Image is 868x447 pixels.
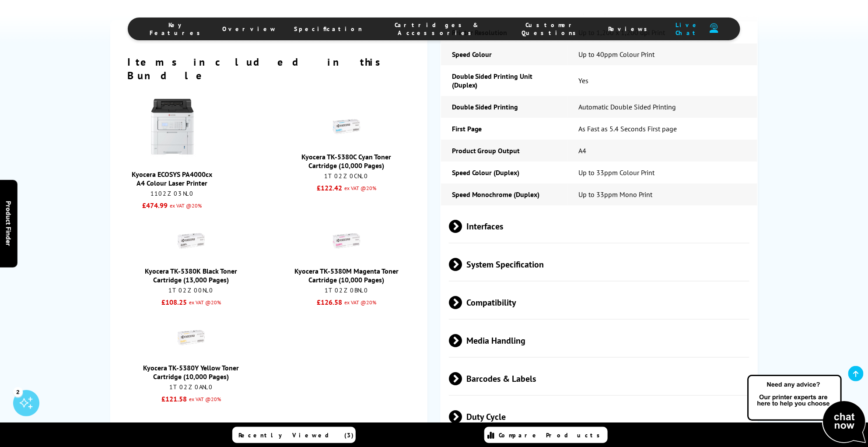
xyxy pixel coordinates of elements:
strong: £121.58 [161,394,187,403]
span: Reviews [609,25,652,33]
span: Compare Products [499,431,605,439]
span: System Specification [449,248,749,281]
td: Speed Monochrome (Duplex) [441,183,567,205]
div: 1T02Z00NL0 [132,286,251,294]
span: Live Chat [670,21,705,37]
span: Compatibility [449,286,749,319]
img: Kyocera TK-5380C Cyan Toner Cartridge (10,000 Pages) [331,111,362,142]
span: Barcodes & Labels [449,362,749,395]
div: 1102Z03NL0 [132,190,213,197]
img: user-headset-duotone.svg [710,23,718,33]
small: ex VAT @20% [187,394,221,403]
span: Product Finder [4,201,13,246]
strong: £122.42 [317,183,342,192]
span: Customer Questions [512,21,591,37]
img: Kyocera TK-5380K Black Toner Cartridge (13,000 Pages) [176,225,206,256]
img: Kyocera TK-5380M Magenta Toner Cartridge (10,000 Pages) [331,225,362,256]
a: Kyocera ECOSYS PA4000cxA4 Colour Laser Printer [132,170,213,187]
div: 1T02Z0BNL0 [287,286,406,294]
img: Kyocera TK-5380Y Yellow Toner Cartridge (10,000 Pages) [176,322,206,353]
span: Specification [294,25,362,33]
span: Media Handling [449,324,749,357]
span: Key Features [150,21,205,37]
td: Double Sided Printing Unit (Duplex) [441,65,567,96]
td: Product Group Output [441,140,567,162]
small: ex VAT @20% [168,201,202,210]
td: Up to 33ppm Mono Print [567,183,757,205]
a: Kyocera TK-5380K Black Toner Cartridge (13,000 Pages) [145,267,237,284]
a: Compare Products [484,427,608,443]
small: ex VAT @20% [342,298,376,306]
td: As Fast as 5.4 Seconds First page [567,118,757,140]
a: Recently Viewed (3) [232,427,356,443]
td: Double Sided Printing [441,96,567,118]
td: First Page [441,118,567,140]
h2: Items included in this Bundle [128,55,410,82]
td: Up to 33ppm Colour Print [567,162,757,183]
strong: £108.25 [161,298,187,306]
div: 1T02Z0ANL0 [132,383,251,391]
div: 1T02Z0CNL0 [287,172,406,180]
div: 2 [13,387,23,397]
td: Yes [567,65,757,96]
td: A4 [567,140,757,162]
span: Duty Cycle [449,400,749,433]
span: Recently Viewed (3) [238,431,354,439]
img: Kyocera ECOSYS PA4000cx [140,94,205,159]
td: Speed Colour [441,43,567,65]
a: Kyocera TK-5380Y Yellow Toner Cartridge (10,000 Pages) [143,363,239,381]
span: Interfaces [449,210,749,243]
td: Up to 40ppm Colour Print [567,43,757,65]
td: Automatic Double Sided Printing [567,96,757,118]
span: Cartridges & Accessories [380,21,494,37]
a: Kyocera TK-5380M Magenta Toner Cartridge (10,000 Pages) [294,267,399,284]
a: Kyocera TK-5380C Cyan Toner Cartridge (10,000 Pages) [301,152,391,170]
strong: £126.58 [317,298,342,306]
img: Open Live Chat window [745,373,868,445]
small: ex VAT @20% [342,183,376,192]
small: ex VAT @20% [187,298,221,306]
strong: £474.99 [143,201,168,210]
td: Speed Colour (Duplex) [441,162,567,183]
span: Overview [222,25,276,33]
